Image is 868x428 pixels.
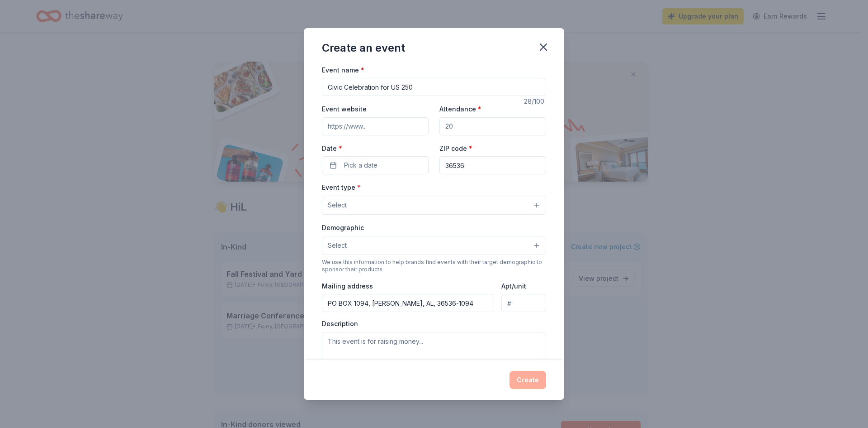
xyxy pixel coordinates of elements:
[322,105,367,114] label: Event website
[322,259,546,273] div: We use this information to help brands find events with their target demographic to sponsor their...
[439,156,546,174] input: 12345 (U.S. only)
[322,236,546,255] button: Select
[322,223,364,232] label: Demographic
[322,144,429,153] label: Date
[524,96,546,107] div: 28 /100
[344,160,377,171] span: Pick a date
[439,144,472,153] label: ZIP code
[322,66,364,75] label: Event name
[322,117,429,135] input: https://www...
[501,294,546,312] input: #
[322,183,361,192] label: Event type
[322,282,373,291] label: Mailing address
[322,156,429,174] button: Pick a date
[328,240,347,251] span: Select
[501,282,526,291] label: Apt/unit
[439,117,546,135] input: 20
[322,41,405,55] div: Create an event
[322,319,358,328] label: Description
[322,196,546,215] button: Select
[322,78,546,96] input: Spring Fundraiser
[439,105,481,114] label: Attendance
[328,200,347,211] span: Select
[322,294,494,312] input: Enter a US address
